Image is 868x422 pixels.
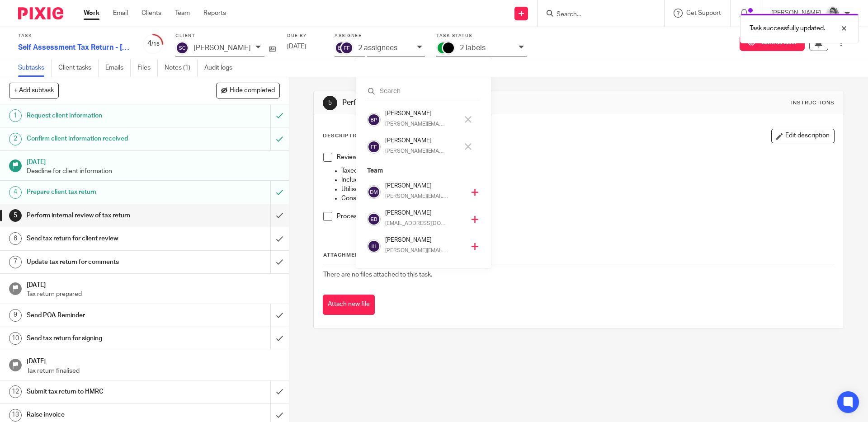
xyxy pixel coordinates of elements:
span: Attachments [323,253,367,258]
a: Notes (1) [165,59,198,77]
p: [EMAIL_ADDRESS][DOMAIN_NAME] [385,220,449,228]
p: Process any amendments based on comments. [337,212,834,221]
h1: [DATE] [27,155,280,167]
a: Audit logs [204,59,239,77]
h4: [PERSON_NAME] [385,136,458,145]
p: 2 labels [460,44,486,52]
a: Files [137,59,158,77]
h4: [PERSON_NAME] [385,109,458,118]
img: IMG-0056.JPG [826,6,840,21]
a: Client tasks [58,59,99,77]
h1: [DATE] [27,355,280,366]
small: /16 [151,42,160,47]
a: Reports [203,9,226,18]
p: Tax return finalised [27,366,280,375]
label: Assignee [335,33,425,39]
input: Search [367,87,480,96]
p: [PERSON_NAME][EMAIL_ADDRESS][DOMAIN_NAME] [385,192,449,201]
img: svg%3E [367,140,381,154]
img: svg%3E [340,41,354,55]
p: 2 assignees [358,44,397,52]
img: svg%3E [367,185,381,199]
img: svg%3E [335,41,348,55]
h1: Prepare client tax return [27,185,183,199]
h1: Raise invoice [27,408,183,422]
label: Client [175,33,276,39]
p: Tax return prepared [27,290,280,299]
button: Edit description [771,129,835,143]
p: Utilised all allowances available (marriage/CGT etc) [341,185,834,194]
p: Deadline for client information [27,167,280,176]
p: Review tax return for reasonableness [337,153,834,162]
h1: Send POA Reminder [27,309,183,322]
p: [PERSON_NAME][EMAIL_ADDRESS][DOMAIN_NAME] [385,147,444,155]
img: svg%3E [367,113,381,127]
h1: Confirm client information received [27,132,183,145]
a: Work [84,9,99,18]
h4: [PERSON_NAME] [385,182,465,190]
div: 10 [9,332,22,345]
p: Task successfully updated. [750,24,825,33]
h4: [PERSON_NAME] [385,209,465,217]
img: svg%3E [367,212,381,226]
a: Clients [142,9,161,18]
h1: Update tax return for comments [27,255,183,269]
div: 1 [9,109,22,122]
div: 9 [9,309,22,322]
p: Included all sources of income [341,175,834,184]
h1: Send tax return for signing [27,332,183,345]
h1: Perform internal review of tax return [342,98,598,108]
p: [PERSON_NAME] [193,44,251,52]
div: 5 [323,96,337,110]
div: 5 [9,209,22,222]
a: Email [113,9,128,18]
img: svg%3E [367,239,381,253]
a: Emails [105,59,131,77]
h4: [PERSON_NAME] [385,236,465,244]
img: svg%3E [175,41,189,55]
span: Hide completed [230,87,275,94]
button: Attach new file [323,295,375,315]
p: Taxed under correct jurisdiction [341,166,834,175]
div: 7 [9,256,22,268]
div: 4 [142,38,164,49]
div: 4 [9,186,22,199]
span: There are no files attached to this task. [323,272,432,278]
p: Description [323,132,363,140]
label: Due by [287,33,323,39]
p: Team [367,166,480,176]
div: 12 [9,385,22,398]
h1: Perform internal review of tax return [27,209,183,222]
h1: Request client information [27,109,183,122]
div: 6 [9,232,22,245]
div: 13 [9,409,22,422]
div: 2 [9,133,22,145]
p: [PERSON_NAME][EMAIL_ADDRESS][DOMAIN_NAME] [385,247,449,255]
img: Pixie [18,7,63,19]
p: [PERSON_NAME][EMAIL_ADDRESS][DOMAIN_NAME] [385,120,444,128]
div: Instructions [791,99,835,107]
a: Subtasks [18,59,52,77]
p: Consider payments on account from prior year [341,194,834,203]
span: [DATE] [287,43,306,50]
a: Team [175,9,190,18]
h1: Send tax return for client review [27,232,183,245]
button: + Add subtask [9,83,59,98]
h1: Submit tax return to HMRC [27,385,183,399]
button: Hide completed [216,83,280,98]
label: Task [18,33,131,39]
h1: [DATE] [27,278,280,290]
